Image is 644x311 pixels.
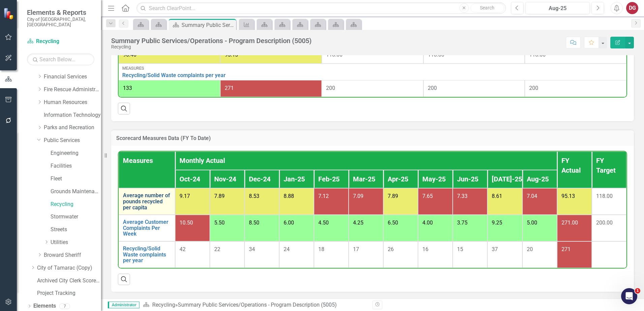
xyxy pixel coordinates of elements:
div: Measures [122,66,623,71]
a: Archived City Clerk Scorecard [37,277,101,285]
h3: Scorecard Measures Data (FY To Date) [116,135,629,141]
img: ClearPoint Strategy [3,8,15,20]
span: 7.65 [422,193,433,199]
span: 271.00 [561,219,578,226]
a: Average number of pounds recycled per capita [123,193,171,210]
span: 200 [529,85,538,91]
span: 5.50 [214,219,225,226]
span: 7.04 [527,193,537,199]
span: 200 [428,85,437,91]
span: 95.13 [225,51,238,58]
input: Search ClearPoint... [136,2,506,14]
a: Recycling/Solid Waste complaints per year [123,246,171,264]
span: 7.89 [214,193,225,199]
a: Recycling [27,38,94,45]
span: 3.75 [457,219,468,226]
a: Fire Rescue Administration [44,86,101,94]
a: Recycling [51,201,101,208]
span: Elements & Reports [27,8,94,16]
a: Streets [51,226,101,234]
span: 37 [492,246,498,252]
span: Administrator [108,302,139,308]
span: 200 [326,85,335,91]
span: 271 [561,246,571,252]
a: Human Resources [44,99,101,106]
span: 8.50 [249,219,259,226]
button: DG [626,2,638,14]
a: Parks and Recreation [44,124,101,132]
a: City of Tamarac (Copy) [37,264,101,272]
span: 9.25 [492,219,502,226]
span: 26 [388,246,394,252]
div: Summary Public Services/Operations - Program Description (5005) [178,302,337,308]
span: 20 [527,246,533,252]
span: 4.00 [422,219,433,226]
a: Project Tracking [37,289,101,297]
span: 10.50 [180,219,193,226]
span: 18 [318,246,324,252]
a: Public Services [44,137,101,144]
span: 22 [214,246,220,252]
a: Grounds Maintenance [51,188,101,196]
td: Double-Click to Edit Right Click for Context Menu [119,241,175,268]
td: Double-Click to Edit Right Click for Context Menu [119,64,626,80]
span: 118.00 [529,51,546,58]
span: 96.46 [123,51,136,58]
div: Summary Public Services/Operations - Program Description (5005) [111,37,312,44]
span: 8.53 [249,193,259,199]
a: Information Technology [44,111,101,119]
span: 8.88 [284,193,294,199]
a: Financial Services [44,73,101,81]
a: Stormwater [51,213,101,221]
span: 118.00 [326,51,343,58]
span: 34 [249,246,255,252]
span: 42 [180,246,186,252]
span: 9.17 [180,193,190,199]
span: 17 [353,246,359,252]
span: 5.00 [527,219,537,226]
span: Search [480,5,494,10]
a: Broward Sheriff [44,251,101,259]
span: 6.50 [388,219,398,226]
a: Fleet [51,175,101,183]
span: 133 [123,85,132,91]
div: Recycling [111,44,312,49]
span: 118.00 [596,193,613,199]
span: 16 [422,246,428,252]
a: Recycling/Solid Waste complaints per year [122,72,623,78]
small: City of [GEOGRAPHIC_DATA], [GEOGRAPHIC_DATA] [27,16,94,28]
span: 118.00 [428,51,444,58]
span: 271 [225,85,234,91]
span: 95.13 [561,193,575,199]
span: 8.61 [492,193,502,199]
button: Search [471,3,504,13]
div: Summary Public Services/Operations - Program Description (5005) [182,21,234,29]
a: Average Customer Complaints Per Week [123,219,171,237]
td: Double-Click to Edit Right Click for Context Menu [119,188,175,215]
a: Engineering [51,149,101,157]
span: 15 [457,246,463,252]
td: Double-Click to Edit Right Click for Context Menu [119,215,175,241]
a: Facilities [51,162,101,170]
iframe: Intercom live chat [621,288,637,304]
span: 7.89 [388,193,398,199]
button: Aug-25 [525,2,590,14]
span: 1 [635,288,640,293]
span: 7.33 [457,193,468,199]
a: Recycling [152,302,175,308]
a: Elements [33,302,56,310]
span: 200.00 [596,219,613,226]
div: 7 [59,303,70,309]
span: 7.09 [353,193,363,199]
span: 4.25 [353,219,363,226]
input: Search Below... [27,54,94,65]
span: 7.12 [318,193,329,199]
div: » [143,301,367,309]
div: Aug-25 [528,4,587,12]
span: 4.50 [318,219,329,226]
span: 6.00 [284,219,294,226]
a: Utilities [51,239,101,246]
span: 24 [284,246,290,252]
